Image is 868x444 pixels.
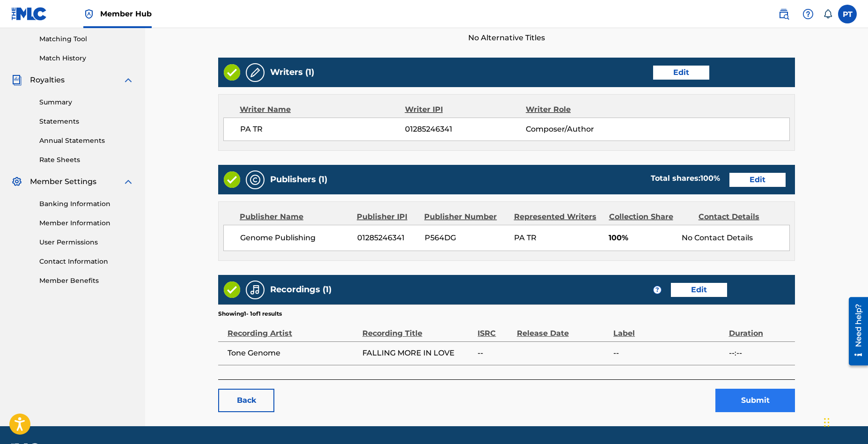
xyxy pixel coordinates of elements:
div: Publisher IPI [357,211,417,222]
div: Recording Title [362,318,473,339]
div: Publisher Number [424,211,507,222]
img: Recordings [250,284,261,296]
img: Member Settings [11,176,22,187]
div: Recording Artist [228,318,358,339]
img: help [802,8,814,20]
a: User Permissions [39,237,134,247]
img: Publishers [250,174,261,185]
img: expand [123,176,134,187]
a: Edit [671,283,727,297]
a: Edit [653,66,709,80]
div: Represented Writers [514,211,602,222]
a: Contact Information [39,257,134,266]
img: Writers [250,67,261,78]
div: Total shares: [651,173,720,184]
div: Collection Share [609,211,691,222]
span: Member Settings [30,176,96,187]
div: Release Date [517,318,609,339]
h5: Recordings (1) [270,284,331,295]
div: Writer Name [240,104,405,115]
a: Member Information [39,218,134,228]
a: Annual Statements [39,136,134,146]
p: Showing 1 - 1 of 1 results [218,310,282,318]
iframe: Chat Widget [821,399,868,444]
span: FALLING MORE IN LOVE [362,348,473,359]
a: Rate Sheets [39,155,134,165]
span: ? [654,286,661,294]
div: Writer IPI [405,104,526,115]
img: Top Rightsholder [83,8,95,20]
a: Edit [729,173,786,187]
iframe: Resource Center [842,293,868,370]
img: MLC Logo [11,7,47,21]
a: Member Benefits [39,276,134,286]
span: Composer/Author [526,124,636,135]
img: Valid [224,281,240,298]
button: Submit [715,389,795,412]
span: Royalties [30,74,65,86]
div: Help [799,5,817,23]
a: Statements [39,117,134,126]
img: Royalties [11,74,22,86]
div: Publisher Name [240,211,350,222]
div: Writer Role [526,104,636,115]
img: Valid [224,171,240,188]
img: search [778,8,789,20]
div: User Menu [838,5,857,23]
span: Genome Publishing [240,232,350,244]
span: 01285246341 [357,232,418,244]
a: Summary [39,97,134,107]
div: Label [613,318,724,339]
span: -- [613,348,724,359]
span: -- [478,348,512,359]
a: Banking Information [39,199,134,209]
span: 01285246341 [405,124,526,135]
span: Member Hub [100,8,152,19]
h5: Publishers (1) [270,174,327,185]
a: Back [218,389,274,412]
span: PA TR [240,124,405,135]
img: Valid [224,64,240,81]
span: P564DG [425,232,507,244]
div: No Contact Details [682,232,789,244]
a: Match History [39,53,134,63]
div: Duration [729,318,790,339]
img: expand [123,74,134,86]
div: Drag [824,408,830,437]
span: 100 % [700,174,720,183]
a: Matching Tool [39,34,134,44]
span: PA TR [514,233,537,242]
div: Notifications [823,9,832,19]
h5: Writers (1) [270,67,314,78]
div: Contact Details [699,211,781,222]
span: --:-- [729,348,790,359]
div: ISRC [478,318,512,339]
a: Public Search [774,5,793,23]
span: 100% [609,232,675,244]
span: No Alternative Titles [218,32,795,44]
span: Tone Genome [228,348,358,359]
